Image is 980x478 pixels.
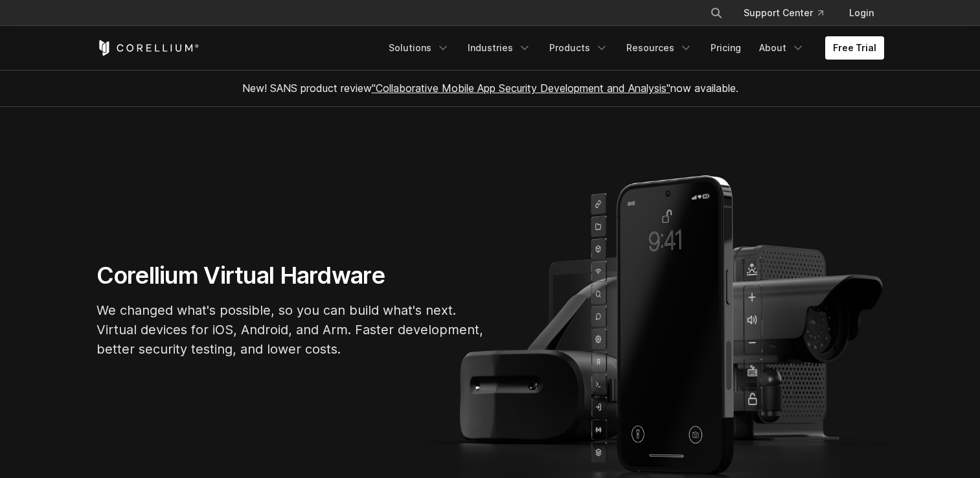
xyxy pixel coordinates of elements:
a: Corellium Home [97,40,199,56]
a: Support Center [733,1,834,25]
p: We changed what's possible, so you can build what's next. Virtual devices for iOS, Android, and A... [97,301,485,359]
a: Pricing [703,36,749,60]
a: Industries [460,36,539,60]
a: Login [839,1,884,25]
span: New! SANS product review now available. [242,82,738,95]
a: Solutions [381,36,457,60]
a: Free Trial [825,36,884,60]
div: Navigation Menu [381,36,884,60]
h1: Corellium Virtual Hardware [97,261,485,290]
a: "Collaborative Mobile App Security Development and Analysis" [372,82,670,95]
a: Resources [619,36,700,60]
div: Navigation Menu [694,1,884,25]
button: Search [705,1,728,25]
a: Products [541,36,616,60]
a: About [751,36,812,60]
